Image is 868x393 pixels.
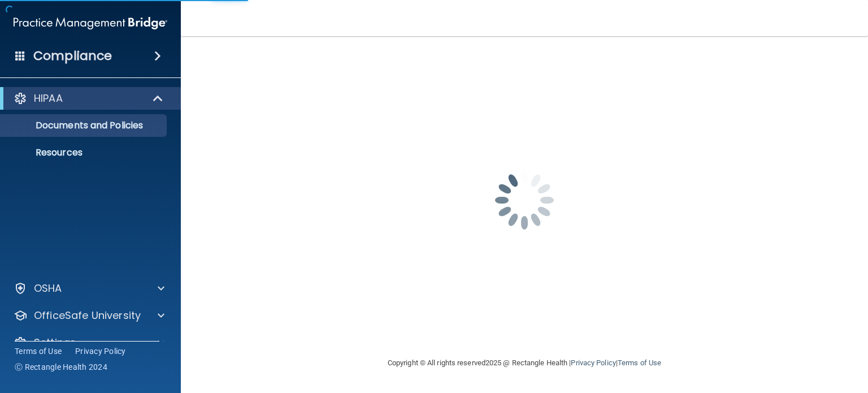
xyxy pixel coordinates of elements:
a: Terms of Use [618,359,661,367]
div: Copyright © All rights reserved 2025 @ Rectangle Health | | [318,345,731,381]
p: Resources [7,147,162,158]
a: OSHA [14,282,164,295]
a: Settings [14,336,164,349]
p: OfficeSafe University [34,309,141,322]
a: OfficeSafe University [14,309,164,322]
img: spinner.e123f6fc.gif [468,144,581,257]
p: OSHA [34,282,62,295]
a: Privacy Policy [571,359,615,367]
a: Privacy Policy [75,346,126,357]
img: PMB logo [14,12,167,34]
p: Documents and Policies [7,120,162,131]
p: HIPAA [34,92,63,105]
a: Terms of Use [15,346,62,357]
h4: Compliance [33,48,112,64]
p: Settings [34,336,76,349]
a: HIPAA [14,92,164,105]
span: Ⓒ Rectangle Health 2024 [15,361,107,373]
